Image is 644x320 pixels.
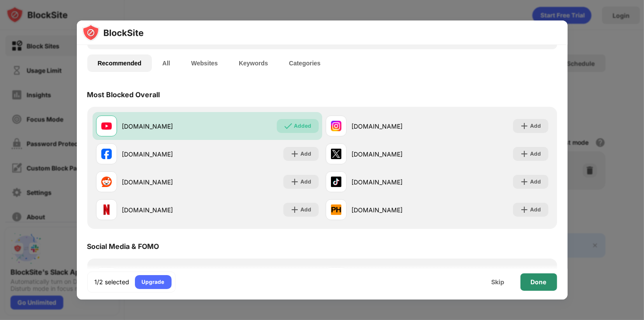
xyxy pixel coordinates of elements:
div: Social Media & FOMO [87,242,159,251]
div: Done [531,279,547,286]
div: Add [530,205,541,214]
div: Add [301,150,312,158]
div: Add [530,150,541,158]
div: Add [530,122,541,130]
img: favicons [101,177,112,187]
button: Recommended [87,54,152,72]
button: Categories [279,54,331,72]
div: Upgrade [142,278,165,286]
img: favicons [101,121,112,131]
img: favicons [101,149,112,159]
div: [DOMAIN_NAME] [122,150,207,159]
div: [DOMAIN_NAME] [352,150,437,159]
div: [DOMAIN_NAME] [122,205,207,214]
div: 1/2 selected [95,278,130,286]
div: Add [530,177,541,186]
div: Added [294,122,312,130]
div: Add [301,177,312,186]
div: [DOMAIN_NAME] [352,177,437,187]
div: Most Blocked Overall [87,90,160,99]
button: Websites [181,54,228,72]
div: [DOMAIN_NAME] [352,205,437,214]
button: Keywords [228,54,279,72]
img: logo-blocksite.svg [82,24,144,41]
div: [DOMAIN_NAME] [122,122,207,131]
div: [DOMAIN_NAME] [122,177,207,187]
div: [DOMAIN_NAME] [352,122,437,131]
img: favicons [101,204,112,215]
img: favicons [331,149,341,159]
img: favicons [331,121,341,131]
div: Skip [492,279,505,286]
img: favicons [331,204,341,215]
img: favicons [331,177,341,187]
div: Add [301,205,312,214]
button: All [152,54,181,72]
